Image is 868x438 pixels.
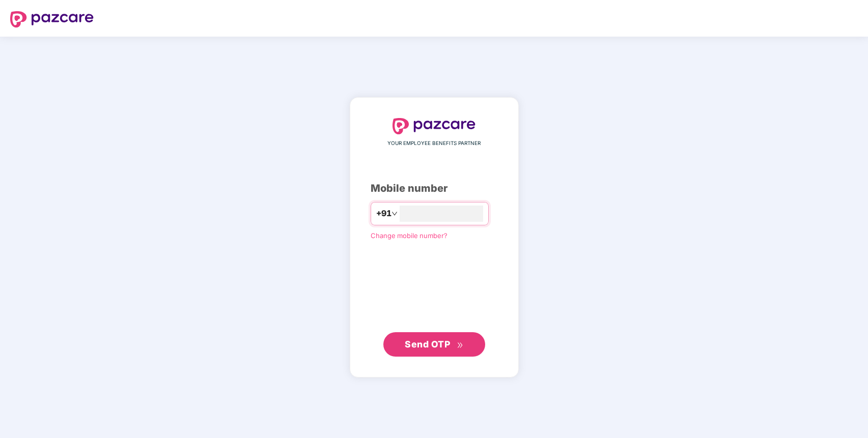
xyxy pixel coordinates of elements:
[10,11,94,27] img: logo
[383,332,485,357] button: Send OTPdouble-right
[371,231,447,240] a: Change mobile number?
[371,181,498,196] div: Mobile number
[393,118,476,134] img: logo
[405,339,450,349] span: Send OTP
[387,139,481,148] span: YOUR EMPLOYEE BENEFITS PARTNER
[376,207,391,220] span: +91
[391,211,398,217] span: down
[457,342,463,348] span: double-right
